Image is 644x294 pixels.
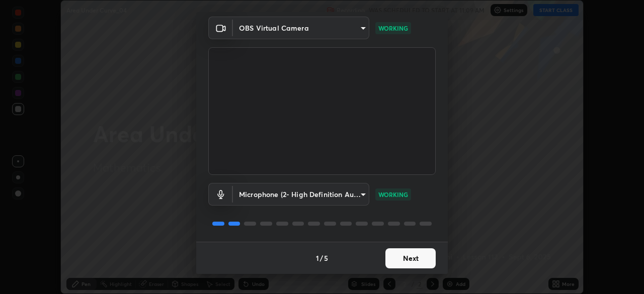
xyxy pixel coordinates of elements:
h4: 5 [324,253,328,263]
p: WORKING [378,24,408,33]
div: OBS Virtual Camera [233,17,369,39]
div: OBS Virtual Camera [233,183,369,206]
h4: 1 [316,253,319,263]
h4: / [320,253,323,263]
p: WORKING [378,190,408,199]
button: Next [385,248,436,268]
